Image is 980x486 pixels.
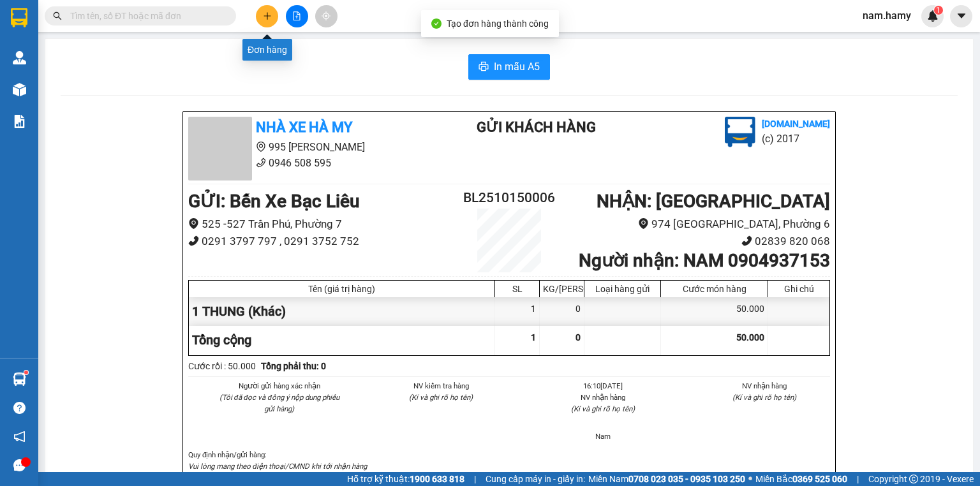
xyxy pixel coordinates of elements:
[664,284,764,294] div: Cước món hàng
[486,472,585,486] span: Cung cấp máy in - giấy in:
[409,393,473,402] i: (Kí và ghi rõ họ tên)
[956,10,967,22] span: caret-down
[725,117,755,147] img: logo.jpg
[188,216,456,233] li: 525 -527 Trần Phú, Phường 7
[292,11,301,20] span: file-add
[347,472,464,486] span: Hỗ trợ kỹ thuật:
[575,332,581,342] span: 0
[563,216,830,233] li: 974 [GEOGRAPHIC_DATA], Phường 6
[11,8,27,27] img: logo-vxr
[431,18,442,29] span: check-circle
[748,476,752,482] span: ⚪️
[495,297,540,326] div: 1
[73,47,84,57] span: phone
[286,5,308,27] button: file-add
[410,474,464,484] strong: 1900 633 818
[950,5,972,27] button: caret-down
[263,11,272,20] span: plus
[13,372,26,386] img: warehouse-icon
[13,459,26,471] span: message
[741,235,752,246] span: phone
[13,51,26,64] img: warehouse-icon
[73,8,170,24] b: Nhà Xe Hà My
[537,392,669,403] li: NV nhận hàng
[6,28,243,44] li: 995 [PERSON_NAME]
[192,284,491,294] div: Tên (giá trị hàng)
[494,59,540,75] span: In mẫu A5
[927,10,939,22] img: icon-new-feature
[219,393,339,413] i: (Tôi đã đọc và đồng ý nộp dung phiếu gửi hàng)
[13,402,26,414] span: question-circle
[579,250,830,271] b: Người nhận : NAM 0904937153
[70,9,221,23] input: Tìm tên, số ĐT hoặc mã đơn
[699,380,831,392] li: NV nhận hàng
[571,404,635,413] i: (Kí và ghi rõ họ tên)
[474,472,476,486] span: |
[498,284,536,294] div: SL
[543,284,581,294] div: KG/[PERSON_NAME]
[13,115,26,128] img: solution-icon
[857,472,859,486] span: |
[762,119,830,129] b: [DOMAIN_NAME]
[936,6,940,15] span: 1
[13,431,26,443] span: notification
[256,142,266,152] span: environment
[315,5,338,27] button: aim
[540,297,584,326] div: 0
[597,191,830,212] b: NHẬN : [GEOGRAPHIC_DATA]
[189,297,495,326] div: 1 THUNG (Khác)
[468,54,550,80] button: printerIn mẫu A5
[771,284,826,294] div: Ghi chú
[537,431,669,442] li: Nam
[53,11,62,20] span: search
[188,233,456,250] li: 0291 3797 797 , 0291 3752 752
[934,6,943,15] sup: 1
[563,233,830,250] li: 02839 820 068
[376,380,507,392] li: NV kiểm tra hàng
[6,44,243,60] li: 0946 508 595
[909,475,918,483] span: copyright
[188,155,426,171] li: 0946 508 595
[447,18,549,29] span: Tạo đơn hàng thành công
[537,380,669,392] li: 16:10[DATE]
[188,359,256,373] div: Cước rồi : 50.000
[588,472,745,486] span: Miền Nam
[261,361,326,371] b: Tổng phải thu: 0
[755,472,847,486] span: Miền Bắc
[479,61,489,73] span: printer
[13,83,26,96] img: warehouse-icon
[638,218,649,229] span: environment
[24,371,28,374] sup: 1
[736,332,764,342] span: 50.000
[256,158,266,168] span: phone
[732,393,796,402] i: (Kí và ghi rõ họ tên)
[852,8,921,24] span: nam.hamy
[322,11,330,20] span: aim
[73,31,84,41] span: environment
[192,332,251,348] span: Tổng cộng
[256,119,352,135] b: Nhà Xe Hà My
[188,462,367,471] i: Vui lòng mang theo điện thoại/CMND khi tới nhận hàng
[477,119,596,135] b: Gửi khách hàng
[661,297,768,326] div: 50.000
[628,474,745,484] strong: 0708 023 035 - 0935 103 250
[762,131,830,147] li: (c) 2017
[531,332,536,342] span: 1
[456,188,563,209] h2: BL2510150006
[188,235,199,246] span: phone
[188,139,426,155] li: 995 [PERSON_NAME]
[188,218,199,229] span: environment
[792,474,847,484] strong: 0369 525 060
[188,191,360,212] b: GỬI : Bến Xe Bạc Liêu
[588,284,657,294] div: Loại hàng gửi
[214,380,345,392] li: Người gửi hàng xác nhận
[6,80,177,101] b: GỬI : Bến Xe Bạc Liêu
[256,5,278,27] button: plus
